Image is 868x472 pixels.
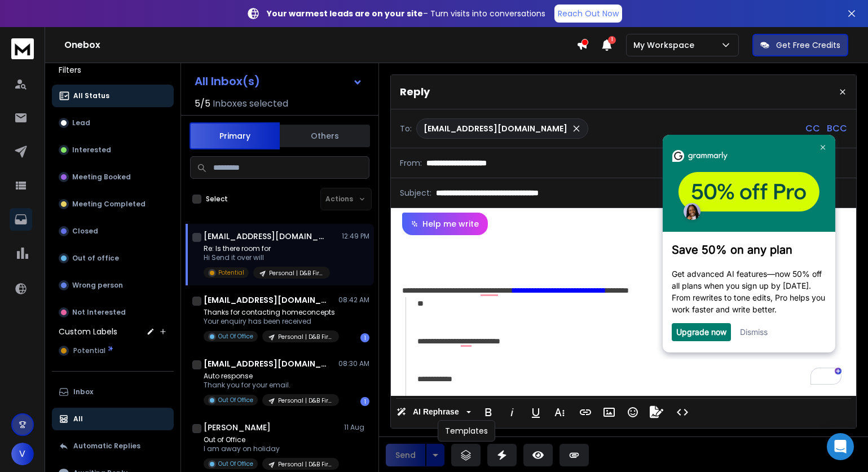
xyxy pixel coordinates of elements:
p: Meeting Completed [72,200,146,209]
button: Potential [52,339,174,362]
img: f60ae6485c9449d2a76a3eb3db21d1eb-frame-31613004-1.png [6,7,179,97]
p: Auto response [204,372,339,381]
p: Thank you for your email. [204,381,339,390]
span: Potential [73,346,105,355]
p: Personal | D&B Firms | 10 Leads [278,396,332,405]
p: Lead [72,118,90,127]
h1: [PERSON_NAME] [204,422,271,433]
p: All [73,414,83,424]
p: Automatic Replies [73,442,140,451]
button: Emoticons [622,401,644,424]
p: Re: Is there room for [204,244,330,253]
button: Others [280,123,370,148]
p: Potential [218,268,244,277]
p: Get advanced AI features—now 50% off all plans when you sign up by [DATE]. From rewrites to tone ... [15,133,170,180]
button: V [11,443,34,465]
button: Inbox [52,381,174,403]
h3: Inboxes selected [213,97,288,111]
button: Bold (⌘B) [478,401,499,424]
button: Insert Link (⌘K) [575,401,596,424]
h3: Save 50% on any plan [15,108,170,122]
div: Templates [438,420,495,442]
p: Thanks for contacting homeconcepts [204,308,339,317]
p: Your enquiry has been received [204,317,339,326]
button: More Text [549,401,570,424]
label: Select [206,195,228,204]
p: – Turn visits into conversations [267,8,545,19]
p: Wrong person [72,281,123,290]
button: Get Free Credits [752,34,848,56]
button: All Inbox(s) [186,70,372,92]
button: Signature [646,401,667,424]
p: Out Of Office [218,396,253,404]
h1: Onebox [64,38,576,52]
p: Personal | D&B Firms | 10 Leads [278,460,332,469]
button: Meeting Booked [52,166,174,188]
p: 08:30 AM [338,359,369,368]
p: Out Of Office [218,460,253,468]
a: Reach Out Now [554,5,622,23]
p: 08:42 AM [338,295,369,305]
h1: [EMAIL_ADDRESS][DOMAIN_NAME] [204,294,328,306]
p: I am away on holiday [204,444,339,453]
p: 12:49 PM [342,232,369,241]
button: Wrong person [52,274,174,297]
p: Inbox [73,387,93,396]
button: Out of office [52,247,174,270]
div: 1 [360,397,369,406]
h3: Custom Labels [59,326,117,337]
button: All Status [52,85,174,107]
button: Primary [190,122,280,149]
p: My Workspace [633,39,699,51]
p: Closed [72,227,98,236]
img: logo [11,38,34,59]
button: Italic (⌘I) [501,401,523,424]
h1: [EMAIL_ADDRESS][DOMAIN_NAME] [204,231,328,242]
div: 1 [360,333,369,342]
button: Underline (⌘U) [525,401,547,424]
p: Personal | D&B Firms | 10 Leads [278,333,332,341]
p: Out Of Office [218,332,253,341]
button: Not Interested [52,301,174,324]
p: Out of Office [204,435,339,444]
button: Interested [52,139,174,161]
p: Personal | D&B Firms | 10 Leads [269,269,323,277]
div: To enrich screen reader interactions, please activate Accessibility in Grammarly extension settings [391,235,856,396]
button: All [52,408,174,430]
p: Out of office [72,254,119,263]
p: All Status [73,91,109,100]
button: Help me write [402,213,488,235]
p: Meeting Booked [72,173,131,182]
button: Lead [52,112,174,134]
p: Get Free Credits [776,39,840,51]
p: Reply [400,84,430,100]
p: CC [805,122,820,135]
h1: [EMAIL_ADDRESS][DOMAIN_NAME] [204,358,328,369]
h3: Filters [52,62,174,78]
p: Interested [72,145,111,155]
p: From: [400,157,422,169]
a: Dismiss [83,192,111,202]
button: Insert Image (⌘P) [598,401,620,424]
a: Upgrade now [20,192,70,202]
h1: All Inbox(s) [195,76,260,87]
p: Subject: [400,187,431,198]
button: Code View [672,401,693,424]
span: AI Rephrase [411,407,461,417]
p: Not Interested [72,308,126,317]
p: [EMAIL_ADDRESS][DOMAIN_NAME] [424,123,567,134]
button: Meeting Completed [52,193,174,215]
p: BCC [827,122,847,135]
p: Hi Send it over will [204,253,330,262]
p: To: [400,123,412,134]
strong: Your warmest leads are on your site [267,8,423,19]
img: close_x_white.png [164,10,169,15]
span: 5 / 5 [195,97,210,111]
button: Automatic Replies [52,435,174,457]
p: 11 Aug [344,423,369,432]
button: AI Rephrase [394,401,473,424]
button: Closed [52,220,174,242]
div: Open Intercom Messenger [827,433,854,460]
